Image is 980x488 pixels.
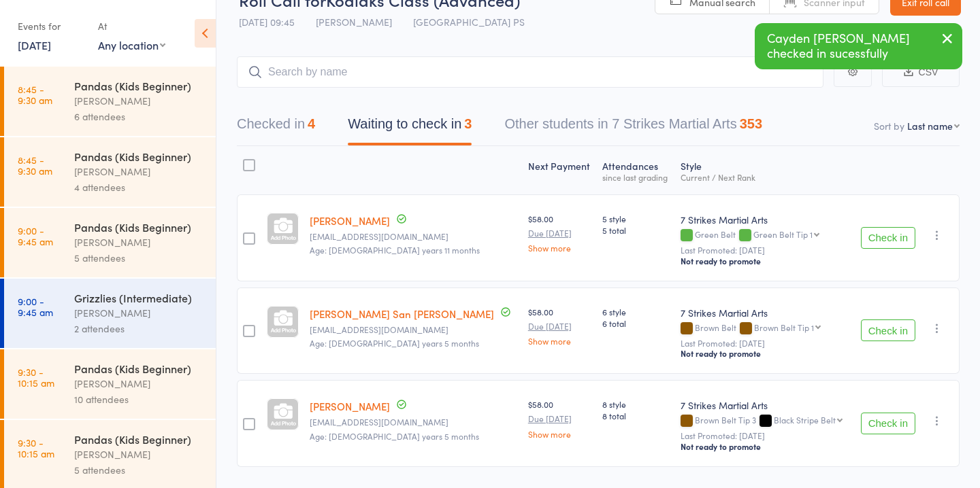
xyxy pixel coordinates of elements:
[681,245,847,255] small: Last Promoted: [DATE]
[861,319,915,341] button: Check in
[74,109,204,124] div: 6 attendees
[861,227,915,249] button: Check in
[528,398,592,438] div: $58.00
[310,232,517,241] small: bistashivani@gmail.com
[4,349,216,419] a: 9:30 -10:15 amPandas (Kids Beginner)[PERSON_NAME]10 attendees
[4,137,216,207] a: 8:45 -9:30 amPandas (Kids Beginner)[PERSON_NAME]4 attendees
[874,119,904,133] label: Sort by
[602,213,670,224] span: 5 style
[316,15,392,29] span: [PERSON_NAME]
[74,361,204,376] div: Pandas (Kids Beginner)
[4,67,216,136] a: 8:45 -9:30 amPandas (Kids Beginner)[PERSON_NAME]6 attendees
[74,447,204,462] div: [PERSON_NAME]
[528,243,592,252] a: Show more
[861,413,915,434] button: Check in
[602,224,670,236] span: 5 total
[74,164,204,179] div: [PERSON_NAME]
[740,116,762,131] div: 353
[98,37,165,52] div: Any location
[681,173,847,181] div: Current / Next Rank
[237,109,315,145] button: Checked in4
[523,152,598,188] div: Next Payment
[18,437,54,459] time: 9:30 - 10:15 am
[675,152,852,188] div: Style
[74,149,204,164] div: Pandas (Kids Beginner)
[681,256,847,266] div: Not ready to promote
[528,306,592,345] div: $58.00
[528,213,592,252] div: $58.00
[18,225,53,247] time: 9:00 - 9:45 am
[237,56,823,88] input: Search by name
[681,348,847,359] div: Not ready to promote
[681,323,847,334] div: Brown Belt
[74,93,204,109] div: [PERSON_NAME]
[74,220,204,234] div: Pandas (Kids Beginner)
[882,58,960,87] button: CSV
[528,430,592,438] a: Show more
[528,336,592,345] a: Show more
[308,116,315,131] div: 4
[348,109,472,145] button: Waiting to check in3
[310,399,390,413] a: [PERSON_NAME]
[528,414,592,423] small: Due [DATE]
[74,305,204,321] div: [PERSON_NAME]
[74,432,204,447] div: Pandas (Kids Beginner)
[74,78,204,93] div: Pandas (Kids Beginner)
[681,441,847,452] div: Not ready to promote
[310,417,517,427] small: paulinebanh@gmail.com
[681,306,847,319] div: 7 Strikes Martial Arts
[18,15,84,37] div: Events for
[18,154,52,176] time: 8:45 - 9:30 am
[74,391,204,407] div: 10 attendees
[310,430,479,442] span: Age: [DEMOGRAPHIC_DATA] years 5 months
[310,244,480,256] span: Age: [DEMOGRAPHIC_DATA] years 11 months
[754,323,814,332] div: Brown Belt Tip 1
[74,234,204,250] div: [PERSON_NAME]
[310,213,390,228] a: [PERSON_NAME]
[681,415,847,427] div: Brown Belt Tip 3
[464,116,472,131] div: 3
[597,152,675,188] div: Atten­dances
[4,208,216,277] a: 9:00 -9:45 amPandas (Kids Beginner)[PERSON_NAME]5 attendees
[74,290,204,305] div: Grizzlies (Intermediate)
[602,173,670,181] div: since last grading
[310,337,479,349] span: Age: [DEMOGRAPHIC_DATA] years 5 months
[413,15,525,29] span: [GEOGRAPHIC_DATA] PS
[528,321,592,331] small: Due [DATE]
[74,250,204,266] div: 5 attendees
[18,366,54,388] time: 9:30 - 10:15 am
[755,23,962,69] div: Cayden [PERSON_NAME] checked in sucessfully
[74,376,204,391] div: [PERSON_NAME]
[74,179,204,195] div: 4 attendees
[681,230,847,241] div: Green Belt
[602,317,670,329] span: 6 total
[18,37,51,52] a: [DATE]
[310,307,494,321] a: [PERSON_NAME] San [PERSON_NAME]
[98,15,165,37] div: At
[681,431,847,440] small: Last Promoted: [DATE]
[681,338,847,348] small: Last Promoted: [DATE]
[602,410,670,421] span: 8 total
[602,306,670,317] span: 6 style
[504,109,762,145] button: Other students in 7 Strikes Martial Arts353
[4,279,216,348] a: 9:00 -9:45 amGrizzlies (Intermediate)[PERSON_NAME]2 attendees
[239,15,295,29] span: [DATE] 09:45
[528,228,592,238] small: Due [DATE]
[18,296,53,317] time: 9:00 - 9:45 am
[74,462,204,478] div: 5 attendees
[310,325,517,334] small: nyl.thein@gmail.com
[681,213,847,226] div: 7 Strikes Martial Arts
[753,230,813,239] div: Green Belt Tip 1
[774,415,836,424] div: Black Stripe Belt
[907,119,953,133] div: Last name
[681,398,847,412] div: 7 Strikes Martial Arts
[18,84,52,105] time: 8:45 - 9:30 am
[602,398,670,410] span: 8 style
[74,321,204,336] div: 2 attendees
